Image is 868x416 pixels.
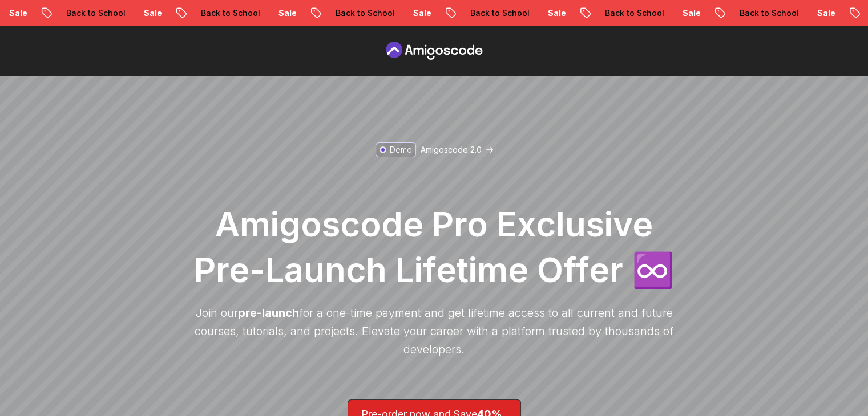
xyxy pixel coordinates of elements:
p: Amigoscode 2.0 [421,144,482,156]
p: Demo [390,144,412,156]
p: Sale [133,7,169,19]
p: Sale [268,7,304,19]
h1: Amigoscode Pro Exclusive Pre-Launch Lifetime Offer ♾️ [189,201,680,292]
p: Back to School [190,7,268,19]
p: Back to School [729,7,806,19]
p: Sale [537,7,574,19]
p: Sale [806,7,843,19]
a: Pre Order page [383,42,486,60]
a: DemoAmigoscode 2.0 [373,140,496,160]
p: Back to School [55,7,133,19]
p: Join our for a one-time payment and get lifetime access to all current and future courses, tutori... [189,304,680,358]
p: Sale [672,7,708,19]
p: Back to School [594,7,672,19]
p: Sale [402,7,439,19]
span: pre-launch [238,306,299,320]
p: Back to School [459,7,537,19]
p: Back to School [325,7,402,19]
